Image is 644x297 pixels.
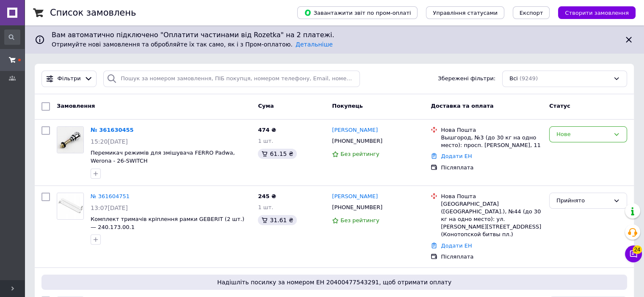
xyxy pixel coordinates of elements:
span: [PHONE_NUMBER] [332,138,382,144]
span: Доставка та оплата [431,103,493,109]
span: 1 шт. [258,138,273,144]
span: Cума [258,103,274,109]
a: № 361630455 [91,127,134,133]
span: Фільтри [58,75,81,83]
img: Фото товару [57,127,83,153]
button: Завантажити звіт по пром-оплаті [297,6,417,19]
span: 474 ₴ [258,127,276,133]
div: Прийнято [556,196,610,205]
span: Замовлення [57,103,95,109]
div: Нова Пошта [441,126,542,134]
input: Пошук за номером замовлення, ПІБ покупця, номером телефону, Email, номером накладної [103,71,360,87]
a: [PERSON_NAME] [332,126,378,134]
button: Експорт [513,6,550,19]
span: Без рейтингу [340,151,379,157]
span: (9249) [520,75,538,82]
a: [PERSON_NAME] [332,193,378,201]
button: Створити замовлення [558,6,636,19]
a: Фото товару [57,193,84,220]
span: [PHONE_NUMBER] [332,204,382,210]
span: Збережені фільтри: [438,75,495,83]
img: Фото товару [57,193,83,219]
div: 61.15 ₴ [258,149,296,159]
span: Управління статусами [433,10,498,16]
div: Вышгород, №3 (до 30 кг на одно место): просп. [PERSON_NAME], 11 [441,134,542,149]
span: Завантажити звіт по пром-оплаті [304,9,411,16]
a: Перемикач режимів для змішувача FERRO Padwa, Werona - 26-SWITCH [91,150,235,164]
span: Статус [549,103,570,109]
span: Покупець [332,103,363,109]
a: Детальніше [296,41,333,48]
span: Без рейтингу [340,217,379,223]
a: Комплект тримачів кріплення рамки GEBERIT (2 шт.) — 240.173.00.1 [91,216,244,230]
span: Вам автоматично підключено "Оплатити частинами від Rozetka" на 2 платежі. [52,30,617,40]
div: Післяплата [441,253,542,261]
div: Післяплата [441,164,542,172]
span: 24 [633,245,642,254]
div: 31.61 ₴ [258,215,296,225]
span: Створити замовлення [565,10,629,16]
a: № 361604751 [91,193,130,199]
span: 245 ₴ [258,193,276,199]
span: Всі [509,75,518,83]
a: Додати ЕН [441,153,472,159]
span: 1 шт. [258,204,273,210]
span: Експорт [520,10,543,16]
a: Фото товару [57,126,84,153]
a: Додати ЕН [441,243,472,249]
div: Нова Пошта [441,193,542,200]
div: [GEOGRAPHIC_DATA] ([GEOGRAPHIC_DATA].), №44 (до 30 кг на одно место): ул. [PERSON_NAME][STREET_AD... [441,200,542,239]
span: 15:20[DATE] [91,138,128,145]
span: Надішліть посилку за номером ЕН 20400477543291, щоб отримати оплату [45,278,624,286]
button: Управління статусами [426,6,504,19]
a: Створити замовлення [550,9,636,16]
div: Нове [556,130,610,139]
span: 13:07[DATE] [91,204,128,211]
span: Отримуйте нові замовлення та обробляйте їх так само, як і з Пром-оплатою. [52,41,333,48]
button: Чат з покупцем24 [625,245,642,262]
h1: Список замовлень [50,8,136,18]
